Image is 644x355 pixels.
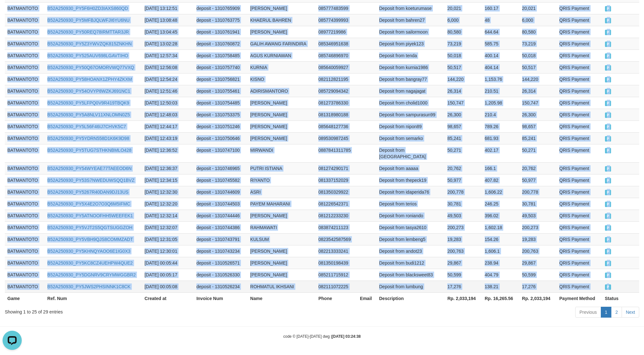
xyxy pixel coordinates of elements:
[194,26,248,38] td: deposit - 1310761941
[5,245,45,257] td: BATMANTOTO
[557,269,602,281] td: QRIS Payment
[445,97,482,109] td: 150,747
[445,2,482,14] td: 20,021
[248,85,316,97] td: ADIRISMANTORO
[142,73,194,85] td: [DATE] 12:54:24
[557,26,602,38] td: QRIS Payment
[194,38,248,50] td: deposit - 1310760872
[377,245,445,257] td: Deposit from andot23
[47,225,132,230] a: B52A250930_PY5VJT2S5QGTSUGGZOH
[605,202,611,207] span: PAID
[47,89,130,94] a: B52A250930_PY54OVYP8WZKJ691NC1
[47,166,132,171] a: B52A250930_PY54WYEAE77TAEEOD6N
[520,38,557,50] td: 73,219
[482,198,520,210] td: 246.25
[482,109,520,120] td: 210.4
[248,257,316,269] td: [PERSON_NAME]
[557,144,602,162] td: QRIS Payment
[248,144,316,162] td: MIRWANDI
[605,89,611,94] span: PAID
[575,307,601,318] a: Previous
[47,41,132,46] a: B52A250930_PY5Z3YWVZQK815ZNKHN
[316,61,357,73] td: 085640059927
[482,186,520,198] td: 1,606.22
[142,233,194,245] td: [DATE] 12:31:05
[482,162,520,174] td: 166.1
[377,50,445,61] td: Deposit from tenda
[5,210,45,221] td: BATMANTOTO
[482,14,520,26] td: 48
[605,136,611,142] span: PAID
[611,307,622,318] a: 2
[142,61,194,73] td: [DATE] 12:56:08
[377,132,445,144] td: Deposit from semarko
[316,233,357,245] td: 0823542587569
[605,6,611,12] span: PAID
[142,198,194,210] td: [DATE] 12:32:20
[194,162,248,174] td: deposit - 1310746965
[557,257,602,269] td: QRIS Payment
[142,257,194,269] td: [DATE] 00:05:44
[5,50,45,61] td: BATMANTOTO
[605,273,611,278] span: PAID
[248,186,316,198] td: ASRI
[520,174,557,186] td: 50,977
[482,281,520,292] td: 138.21
[194,120,248,132] td: deposit - 1310751246
[194,292,248,304] th: Invoice Num
[445,257,482,269] td: 29,867
[142,281,194,292] td: [DATE] 00:05:08
[445,245,482,257] td: 200,763
[142,245,194,257] td: [DATE] 12:30:01
[248,97,316,109] td: [PERSON_NAME]
[194,85,248,97] td: deposit - 1310755461
[142,162,194,174] td: [DATE] 12:36:37
[47,213,133,218] a: B52A250930_PY5ATNOOFHH5WEEFEK1
[248,50,316,61] td: AGUS KURNIAWAN
[316,221,357,233] td: 083874211123
[482,245,520,257] td: 1,606.1
[194,186,248,198] td: deposit - 1310744609
[194,2,248,14] td: deposit - 1310765909
[316,38,357,50] td: 085346951638
[605,284,611,290] span: PAID
[248,38,316,50] td: GALIH AWANG FARINDIRA
[316,85,357,97] td: 085729094342
[5,109,45,120] td: BATMANTOTO
[248,120,316,132] td: [PERSON_NAME]
[248,14,316,26] td: KHAERUL BAHREN
[377,186,445,198] td: Deposit from idaperida76
[377,14,445,26] td: Deposit from bahren27
[605,213,611,219] span: PAID
[316,144,357,162] td: 0887841311785
[605,101,611,106] span: PAID
[142,38,194,50] td: [DATE] 13:02:28
[482,38,520,50] td: 585.75
[194,174,248,186] td: deposit - 1310745582
[316,210,357,221] td: 081212233230
[5,132,45,144] td: BATMANTOTO
[194,109,248,120] td: deposit - 1310753375
[316,120,357,132] td: 085648127736
[248,73,316,85] td: KISNO
[377,233,445,245] td: Deposit from lembeng5
[5,198,45,210] td: BATMANTOTO
[557,2,602,14] td: QRIS Payment
[605,190,611,195] span: PAID
[248,281,316,292] td: ROHMATUL IKHSANI
[142,2,194,14] td: [DATE] 13:12:51
[248,221,316,233] td: RAHMAWATI
[194,281,248,292] td: deposit - 1310526234
[5,85,45,97] td: BATMANTOTO
[248,198,316,210] td: PAYEM MAHARANI
[520,73,557,85] td: 144,220
[142,14,194,26] td: [DATE] 13:08:48
[47,189,129,195] a: B52A250930_PY5267R40DAN9DJ13US
[5,14,45,26] td: BATMANTOTO
[5,221,45,233] td: BATMANTOTO
[520,50,557,61] td: 50,018
[605,53,611,59] span: PAID
[557,186,602,198] td: QRIS Payment
[605,148,611,153] span: PAID
[47,249,131,254] a: B52A250930_PY5KHNQYAOO6E1IG0X3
